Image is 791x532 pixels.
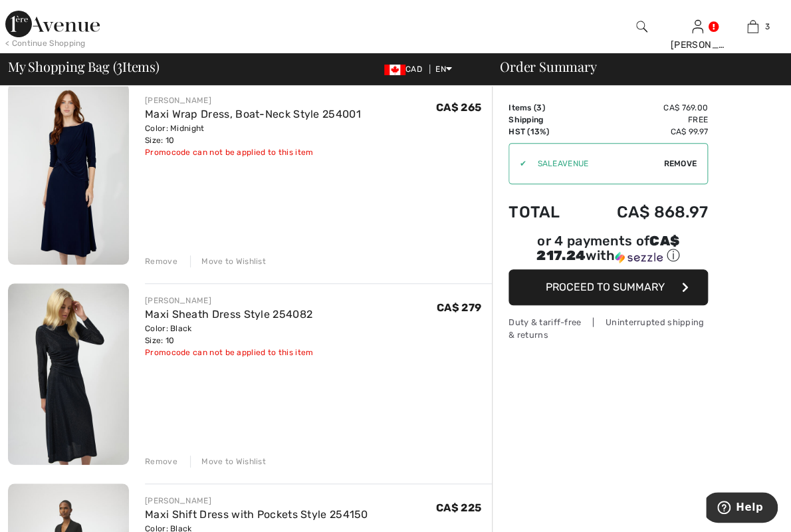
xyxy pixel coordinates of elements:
span: EN [435,65,452,74]
span: Proceed to Summary [546,281,665,293]
td: Items ( ) [508,102,580,114]
td: CA$ 99.97 [580,126,708,138]
a: Sign In [692,20,703,33]
td: HST (13%) [508,126,580,138]
td: Free [580,114,708,126]
td: CA$ 868.97 [580,190,708,235]
span: CA$ 225 [436,501,481,514]
div: Promocode can not be applied to this item [145,346,313,358]
div: < Continue Shopping [5,37,86,49]
div: Color: Midnight Size: 10 [145,122,361,146]
img: 1ère Avenue [5,11,100,37]
a: 3 [726,19,780,35]
img: Maxi Sheath Dress Style 254082 [8,283,129,465]
div: Remove [145,255,177,267]
button: Proceed to Summary [508,269,708,305]
span: CA$ 265 [436,101,481,114]
span: Remove [663,158,697,170]
img: My Info [692,19,703,35]
td: Total [508,190,580,235]
a: Maxi Sheath Dress Style 254082 [145,308,312,321]
div: Move to Wishlist [190,255,266,267]
span: 3 [765,21,770,33]
div: Move to Wishlist [190,456,266,467]
img: My Bag [747,19,758,35]
td: Shipping [508,114,580,126]
input: Promo code [526,144,663,184]
div: Order Summary [484,60,783,73]
div: [PERSON_NAME] [670,38,724,52]
img: Maxi Wrap Dress, Boat-Neck Style 254001 [8,83,129,265]
img: search the website [636,19,647,35]
div: [PERSON_NAME] [145,495,368,507]
img: Sezzle [615,251,663,263]
span: CAD [384,65,427,74]
span: My Shopping Bag ( Items) [8,60,160,73]
div: Remove [145,456,177,467]
div: [PERSON_NAME] [145,94,361,106]
div: ✔ [509,158,526,170]
img: Canadian Dollar [384,65,405,75]
div: Promocode can not be applied to this item [145,146,361,158]
div: [PERSON_NAME] [145,295,313,307]
div: Duty & tariff-free | Uninterrupted shipping & returns [508,316,708,341]
div: or 4 payments of with [508,235,708,265]
span: 3 [116,57,122,74]
span: CA$ 279 [437,301,481,314]
span: CA$ 217.24 [536,233,679,263]
td: CA$ 769.00 [580,102,708,114]
iframe: Opens a widget where you can find more information [706,492,778,525]
span: 3 [536,103,542,112]
a: Maxi Wrap Dress, Boat-Neck Style 254001 [145,108,361,120]
a: Maxi Shift Dress with Pockets Style 254150 [145,508,368,521]
div: Color: Black Size: 10 [145,323,313,346]
div: or 4 payments ofCA$ 217.24withSezzle Click to learn more about Sezzle [508,235,708,269]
